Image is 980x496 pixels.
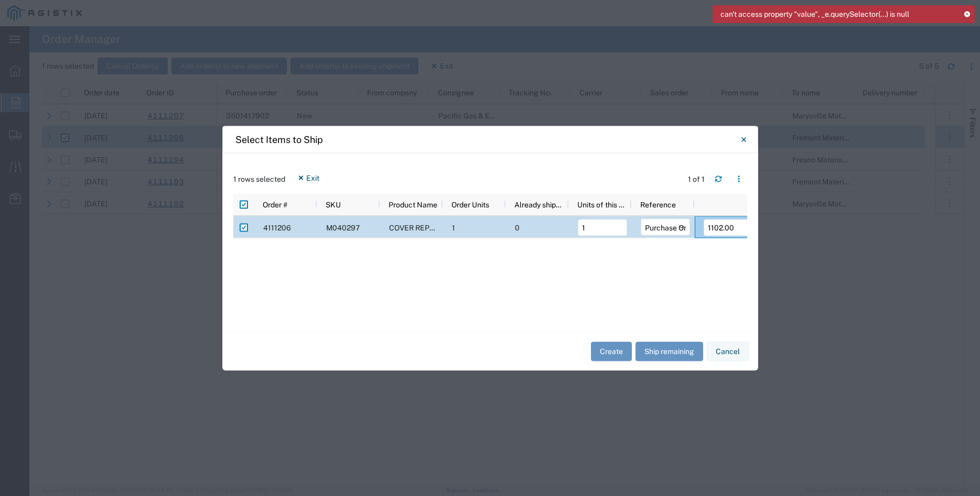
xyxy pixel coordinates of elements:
button: Ship remaining [636,342,703,361]
span: COVER REPLACEMENT FULL-TRAFFIC STL [389,223,535,232]
span: Reference [640,200,676,208]
span: Already shipped [514,200,565,208]
button: Close [734,129,755,150]
span: 0 [515,223,520,232]
span: can't access property "value", _e.querySelector(...) is null [720,9,909,20]
span: 4111206 [263,223,291,232]
h4: Select Items to Ship [235,133,323,147]
span: Units of this shipment [577,200,628,208]
span: 1 rows selected [233,173,285,184]
span: Order Units [451,200,489,208]
button: Refresh table [710,171,727,188]
button: Cancel [707,342,749,361]
span: M040297 [326,223,360,232]
input: Ref.# [704,219,753,236]
span: 1 [452,223,455,232]
span: Order # [263,200,287,208]
span: SKU [326,200,341,208]
button: Exit [289,169,328,186]
button: Create [591,342,632,361]
span: Product Name [389,200,437,208]
div: 1 of 1 [688,173,706,184]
